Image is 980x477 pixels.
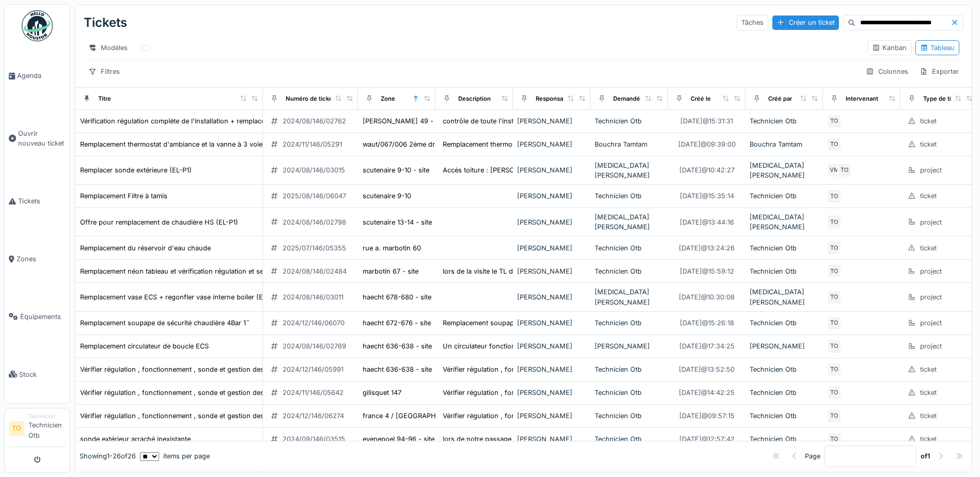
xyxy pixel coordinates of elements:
[80,217,238,227] div: Offre pour remplacement de chaudière HS (EL-P1)
[517,191,586,201] div: [PERSON_NAME]
[443,318,613,328] div: Remplacement soupape de sécurité chaudière 4Bar 1¨
[80,243,211,253] div: Remplacement du réservoir d'eau chaude
[750,212,819,232] div: [MEDICAL_DATA][PERSON_NAME]
[363,191,411,201] div: scutenaire 9-10
[837,163,852,178] div: TO
[517,318,586,328] div: [PERSON_NAME]
[363,434,434,444] div: evenepoel 94-96 - site
[458,94,491,103] div: Description
[679,434,735,444] div: [DATE] @ 12:57:42
[28,412,66,444] li: Technicien Otb
[5,288,70,345] a: Équipements
[443,388,594,397] div: Vérifier régulation , fonctionnement , sonde et...
[363,292,431,302] div: haecht 678-680 - site
[517,364,586,374] div: [PERSON_NAME]
[9,412,66,447] a: TO TechnicienTechnicien Otb
[680,217,734,227] div: [DATE] @ 13:44:16
[363,364,432,374] div: haecht 636-638 - site
[517,116,586,126] div: [PERSON_NAME]
[920,266,942,276] div: project
[595,212,664,232] div: [MEDICAL_DATA][PERSON_NAME]
[920,434,937,444] div: ticket
[750,318,819,328] div: Technicien Otb
[283,243,346,253] div: 2025/07/146/05355
[443,434,592,444] div: lors de notre passage de contrôle trimestriel ,...
[80,266,335,276] div: Remplacement néon tableau et vérification régulation et ses composant (ELC-P2)
[680,191,734,201] div: [DATE] @ 15:35:14
[827,339,842,354] div: TO
[920,318,942,328] div: project
[5,345,70,403] a: Stock
[679,341,735,351] div: [DATE] @ 17:34:25
[827,241,842,255] div: TO
[920,411,937,421] div: ticket
[443,139,606,149] div: Remplacement thermostat d'ambiance et la vanne ...
[5,172,70,230] a: Tickets
[443,411,594,421] div: Vérifier régulation , fonctionnement , sonde et...
[517,388,586,397] div: [PERSON_NAME]
[84,9,127,36] div: Tickets
[84,64,125,79] div: Filtres
[920,388,937,397] div: ticket
[827,114,842,129] div: TO
[920,292,942,302] div: project
[691,94,711,103] div: Créé le
[80,139,291,149] div: Remplacement thermostat d'ambiance et la vanne à 3 voies DN3/4.
[920,165,942,175] div: project
[772,15,839,29] div: Créer un ticket
[827,264,842,278] div: TO
[80,411,325,421] div: Vérifier régulation , fonctionnement , sonde et gestion des vanne mélangeuse
[680,266,734,276] div: [DATE] @ 15:59:12
[443,341,596,351] div: Un circulateur fonctionne actuellement sur les ...
[679,411,735,421] div: [DATE] @ 09:57:15
[750,139,819,149] div: Bouchra Tamtam
[827,362,842,377] div: TO
[920,243,937,253] div: ticket
[920,43,955,53] div: Tableau
[80,318,250,328] div: Remplacement soupape de sécurité chaudière 4Bar 1¨
[283,165,345,175] div: 2024/08/146/03015
[443,165,623,175] div: Accès toiture : [PERSON_NAME] - 0465 293906 - 4e é...
[283,341,346,351] div: 2024/08/146/02769
[750,364,819,374] div: Technicien Otb
[363,139,443,149] div: waut/067/006 2ème droit
[5,47,70,105] a: Agenda
[80,434,191,444] div: sonde extérieur arraché inexistante
[80,341,209,351] div: Remplacement circulateur de boucle ECS
[920,139,937,149] div: ticket
[443,116,588,126] div: contrôle de toute l'installation niveau régulat...
[363,217,432,227] div: scutenaire 13-14 - site
[517,434,586,444] div: [PERSON_NAME]
[84,40,132,55] div: Modèles
[679,388,735,397] div: [DATE] @ 14:42:25
[98,94,111,103] div: Titre
[363,116,446,126] div: [PERSON_NAME] 49 - site
[920,191,937,201] div: ticket
[750,411,819,421] div: Technicien Otb
[80,364,325,374] div: Vérifier régulation , fonctionnement , sonde et gestion des vanne mélangeuse
[827,316,842,330] div: TO
[80,292,278,302] div: Remplacement vase ECS + regonfler vase interne boiler (EL-P1)
[923,94,963,103] div: Type de ticket
[517,292,586,302] div: [PERSON_NAME]
[827,163,842,178] div: VM
[17,71,66,81] span: Agenda
[443,364,594,374] div: Vérifier régulation , fonctionnement , sonde et...
[827,290,842,305] div: TO
[595,388,664,397] div: Technicien Otb
[846,94,878,103] div: Intervenant
[517,341,586,351] div: [PERSON_NAME]
[517,243,586,253] div: [PERSON_NAME]
[805,452,820,462] div: Page
[283,191,346,201] div: 2025/08/146/06047
[283,139,342,149] div: 2024/11/146/05291
[381,94,395,103] div: Zone
[768,94,792,103] div: Créé par
[920,116,937,126] div: ticket
[679,292,735,302] div: [DATE] @ 10:30:08
[680,318,734,328] div: [DATE] @ 15:26:18
[283,434,345,444] div: 2024/09/146/03515
[28,412,66,420] div: Technicien
[827,137,842,152] div: TO
[283,411,344,421] div: 2024/12/146/06274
